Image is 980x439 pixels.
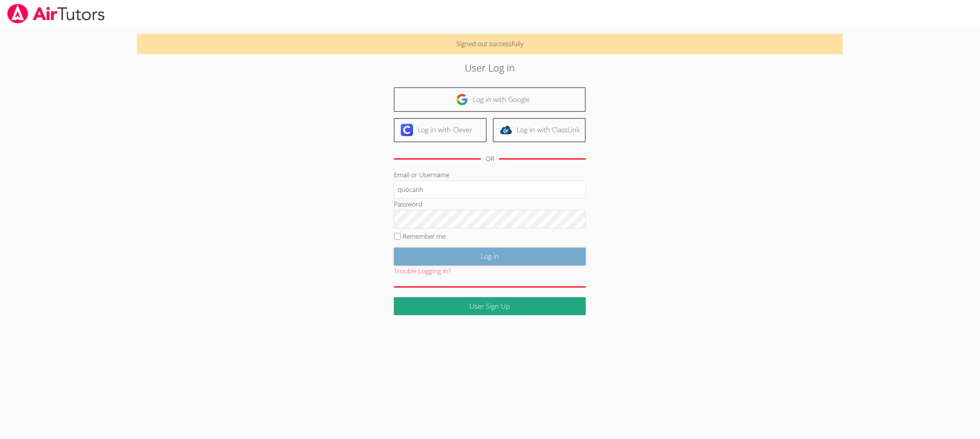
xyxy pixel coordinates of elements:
p: Signed out successfully [137,34,843,54]
img: classlink-logo-d6bb404cc1216ec64c9a2012d9dc4662098be43eaf13dc465df04b49fa7ab582.svg [500,124,512,136]
a: Log in with Google [394,87,586,111]
img: google-logo-50288ca7cdecda66e5e0955fdab243c47b7ad437acaf1139b6f446037453330a.svg [456,93,468,106]
a: User Sign Up [394,297,586,315]
h2: User Log in [225,60,755,75]
a: Log in with Clever [394,118,487,142]
button: Trouble Logging In? [394,266,451,277]
label: Password [394,200,422,208]
a: Log in with ClassLink [493,118,586,142]
label: Email or Username [394,170,450,179]
img: clever-logo-6eab21bc6e7a338710f1a6ff85c0baf02591cd810cc4098c63d3a4b26e2feb20.svg [401,124,413,136]
img: airtutors_banner-c4298cdbf04f3fff15de1276eac7730deb9818008684d7c2e4769d2f7ddbe033.png [7,4,106,23]
div: OR [486,153,494,165]
input: Log in [394,248,586,266]
label: Remember me [403,232,446,241]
